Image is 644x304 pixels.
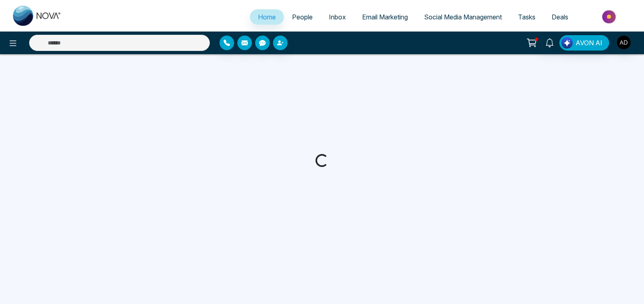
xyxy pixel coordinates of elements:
[284,9,321,25] a: People
[544,9,576,25] a: Deals
[559,35,609,51] button: AVON AI
[321,9,354,25] a: Inbox
[13,6,62,26] img: Nova CRM Logo
[617,36,631,49] img: User Avatar
[292,13,313,21] span: People
[518,13,535,21] span: Tasks
[424,13,502,21] span: Social Media Management
[510,9,544,25] a: Tasks
[552,13,568,21] span: Deals
[329,13,346,21] span: Inbox
[362,13,408,21] span: Email Marketing
[580,8,639,26] img: Market-place.gif
[576,38,602,48] span: AVON AI
[258,13,276,21] span: Home
[250,9,284,25] a: Home
[354,9,416,25] a: Email Marketing
[416,9,510,25] a: Social Media Management
[561,37,573,49] img: Lead Flow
